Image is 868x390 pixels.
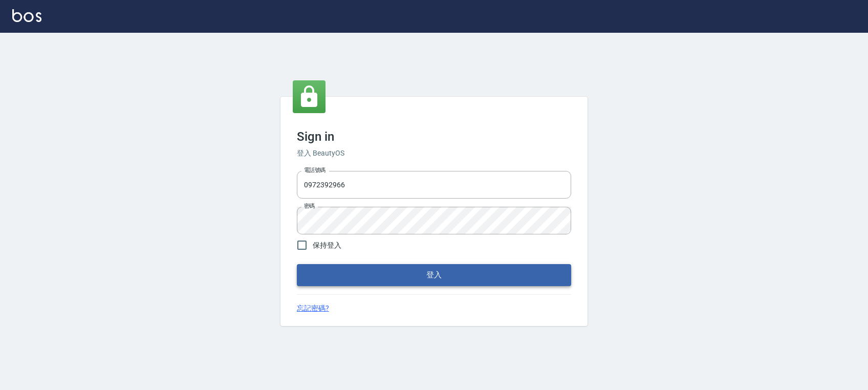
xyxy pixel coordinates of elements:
[12,9,41,22] img: Logo
[304,166,325,174] label: 電話號碼
[304,202,315,210] label: 密碼
[297,129,571,144] h3: Sign in
[313,240,341,251] span: 保持登入
[297,264,571,286] button: 登入
[297,148,571,159] h6: 登入 BeautyOS
[297,303,329,314] a: 忘記密碼?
